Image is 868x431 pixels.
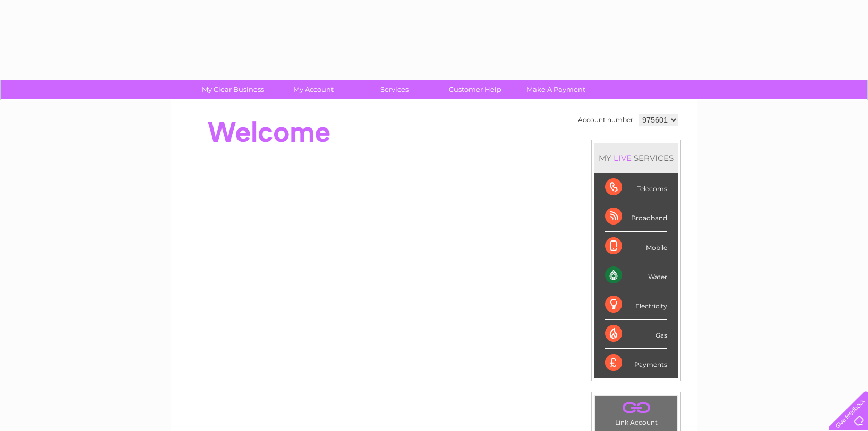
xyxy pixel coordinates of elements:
[605,202,667,231] div: Broadband
[431,80,519,99] a: Customer Help
[605,232,667,261] div: Mobile
[595,395,677,429] td: Link Account
[598,399,674,417] a: .
[270,80,358,99] a: My Account
[351,80,438,99] a: Services
[512,80,600,99] a: Make A Payment
[605,173,667,202] div: Telecoms
[605,261,667,290] div: Water
[575,111,636,129] td: Account number
[611,153,634,163] div: LIVE
[605,320,667,349] div: Gas
[189,80,277,99] a: My Clear Business
[605,290,667,320] div: Electricity
[594,143,678,173] div: MY SERVICES
[605,349,667,377] div: Payments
